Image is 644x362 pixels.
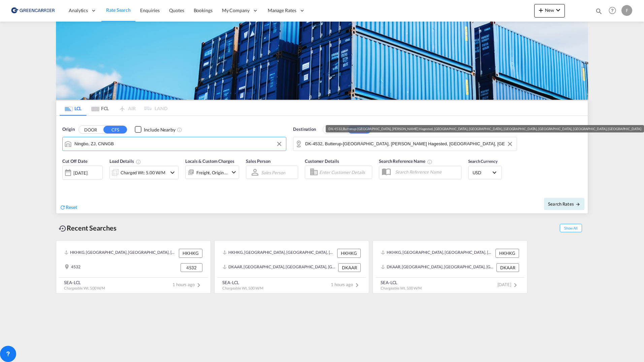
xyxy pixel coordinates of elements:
[323,126,347,133] button: CFS
[331,282,361,287] span: 1 hours ago
[64,286,105,290] span: Chargeable Wt. 5.00 W/M
[511,281,519,289] md-icon: icon-chevron-right
[544,198,584,210] button: Search Ratesicon-arrow-right
[223,263,336,272] div: DKAAR, Aarhus, Denmark, Northern Europe, Europe
[69,7,88,14] span: Analytics
[62,158,88,164] span: Cut Off Date
[537,7,562,13] span: New
[60,101,167,116] md-pagination-wrapper: Use the left and right arrow keys to navigate between tabs
[63,137,286,151] md-input-container: Ningbo, ZJ, CNNGB
[293,126,316,133] span: Destination
[74,139,283,149] input: Search by Port
[136,159,141,164] md-icon: Chargeable Weight
[379,158,432,164] span: Search Reference Name
[62,126,74,133] span: Origin
[381,279,422,285] div: SEA-LCL
[353,281,361,289] md-icon: icon-chevron-right
[319,167,370,177] input: Enter Customer Details
[268,7,296,14] span: Manage Rates
[87,101,114,116] md-tab-item: FCL
[181,263,202,272] div: 4532
[381,249,494,258] div: HKHKG, Hong Kong, Hong Kong, Greater China & Far East Asia, Asia Pacific
[497,282,519,287] span: [DATE]
[59,224,67,233] md-icon: icon-backup-restore
[621,5,632,16] div: F
[177,127,182,132] md-icon: Unchecked: Ignores neighbouring ports when fetching rates.Checked : Includes neighbouring ports w...
[196,168,228,177] div: Freight Origin Origin Custom Destination
[135,126,175,133] md-checkbox: Checkbox No Ink
[468,159,497,164] span: Search Currency
[64,263,80,272] div: 4532
[576,202,580,207] md-icon: icon-arrow-right
[60,101,87,116] md-tab-item: LCL
[337,249,361,258] div: HKHKG
[109,158,141,164] span: Load Details
[60,204,66,210] md-icon: icon-refresh
[495,249,519,258] div: HKHKG
[73,170,87,176] div: [DATE]
[230,168,238,176] md-icon: icon-chevron-down
[140,7,160,13] span: Enquiries
[144,126,175,133] div: Include Nearby
[60,204,77,211] div: icon-refreshReset
[548,201,580,207] span: Search Rates
[195,281,203,289] md-icon: icon-chevron-right
[223,249,335,258] div: HKHKG, Hong Kong, Hong Kong, Greater China & Far East Asia, Asia Pacific
[66,204,77,210] span: Reset
[172,282,203,287] span: 1 hours ago
[305,139,513,149] input: Search by Door
[473,170,491,176] span: USD
[62,165,103,180] div: [DATE]
[222,286,263,290] span: Chargeable Wt. 5.00 W/M
[534,4,565,18] button: icon-plus 400-fgNewicon-chevron-down
[214,240,369,294] recent-search-card: HKHKG, [GEOGRAPHIC_DATA], [GEOGRAPHIC_DATA], [GEOGRAPHIC_DATA] & [GEOGRAPHIC_DATA], [GEOGRAPHIC_D...
[607,5,618,16] span: Help
[222,279,263,285] div: SEA-LCL
[194,7,213,13] span: Bookings
[560,224,582,232] span: Show All
[338,263,361,272] div: DKAAR
[179,249,202,258] div: HKHKG
[595,7,603,15] md-icon: icon-magnify
[328,125,641,132] div: DK-4532,Butterup-[GEOGRAPHIC_DATA], [PERSON_NAME] Hagested, [GEOGRAPHIC_DATA], [GEOGRAPHIC_DATA],...
[103,126,127,133] button: CFS
[607,5,621,17] div: Help
[427,159,432,164] md-icon: Your search will be saved by the below given name
[185,158,234,164] span: Locals & Custom Charges
[305,158,339,164] span: Customer Details
[121,168,165,177] div: Charged Wt: 5.00 W/M
[381,263,495,272] div: DKAAR, Aarhus, Denmark, Northern Europe, Europe
[392,167,461,177] input: Search Reference Name
[10,3,56,18] img: 8cf206808afe11efa76fcd1e3d746489.png
[109,166,179,179] div: Charged Wt: 5.00 W/Micon-chevron-down
[222,7,250,14] span: My Company
[56,116,588,213] div: Origin DOOR CFS Checkbox No InkUnchecked: Ignores neighbouring ports when fetching rates.Checked ...
[246,158,270,164] span: Sales Person
[293,137,517,151] md-input-container: DK-4532,Butterup-Tuse, Gammel Hagested, Gislinge, Hagested, Kundby, Lammefjorden, Ny Hagested, Tuse
[56,220,119,236] div: Recent Searches
[56,240,211,294] recent-search-card: HKHKG, [GEOGRAPHIC_DATA], [GEOGRAPHIC_DATA], [GEOGRAPHIC_DATA] & [GEOGRAPHIC_DATA], [GEOGRAPHIC_D...
[56,22,588,100] img: GreenCarrierFCL_LCL.png
[381,286,422,290] span: Chargeable Wt. 5.00 W/M
[554,6,562,14] md-icon: icon-chevron-down
[185,165,239,179] div: Freight Origin Origin Custom Destinationicon-chevron-down
[64,279,105,285] div: SEA-LCL
[505,139,515,149] button: Clear Input
[537,6,545,14] md-icon: icon-plus 400-fg
[106,7,131,13] span: Rate Search
[62,179,67,188] md-datepicker: Select
[168,169,176,177] md-icon: icon-chevron-down
[496,263,519,272] div: DKAAR
[260,168,286,177] md-select: Sales Person
[472,168,498,177] md-select: Select Currency: $ USDUnited States Dollar
[169,7,184,13] span: Quotes
[595,7,603,18] div: icon-magnify
[79,126,102,133] button: DOOR
[64,249,177,258] div: HKHKG, Hong Kong, Hong Kong, Greater China & Far East Asia, Asia Pacific
[274,139,284,149] button: Clear Input
[373,240,527,294] recent-search-card: HKHKG, [GEOGRAPHIC_DATA], [GEOGRAPHIC_DATA], [GEOGRAPHIC_DATA] & [GEOGRAPHIC_DATA], [GEOGRAPHIC_D...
